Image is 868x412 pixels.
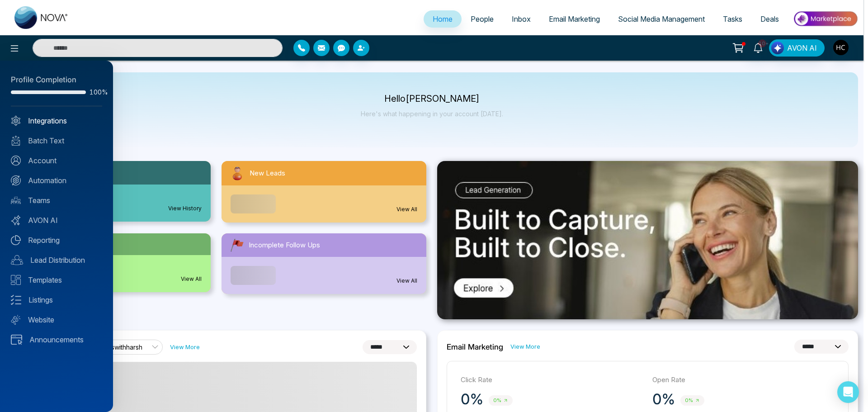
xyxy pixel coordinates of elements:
a: Listings [11,294,102,305]
img: announcements.svg [11,335,22,345]
img: Reporting.svg [11,235,21,245]
img: Lead-dist.svg [11,255,23,265]
a: Integrations [11,115,102,126]
a: Lead Distribution [11,255,102,265]
a: Website [11,314,102,325]
a: Reporting [11,235,102,246]
a: Teams [11,195,102,206]
img: Website.svg [11,315,21,325]
a: Automation [11,175,102,186]
img: Integrated.svg [11,116,21,126]
img: Account.svg [11,156,21,166]
a: Account [11,155,102,166]
a: AVON AI [11,215,102,226]
img: Listings.svg [11,295,21,305]
a: Announcements [11,334,102,345]
img: Templates.svg [11,275,21,285]
img: team.svg [11,195,21,205]
img: Avon-AI.svg [11,215,21,225]
img: batch_text_white.png [11,136,21,146]
div: Open Intercom Messenger [837,381,859,403]
span: 100% [90,89,102,95]
img: Automation.svg [11,175,21,185]
a: Templates [11,275,102,285]
div: Profile Completion [11,74,102,86]
a: Batch Text [11,135,102,146]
